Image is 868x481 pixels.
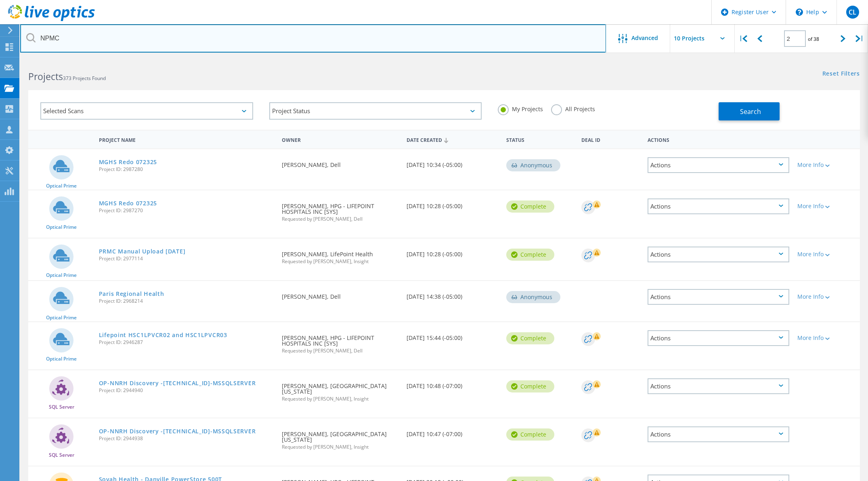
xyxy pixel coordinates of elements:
[99,249,186,254] a: PRMC Manual Upload [DATE]
[99,380,256,386] a: OP-NNRH Discovery -[TECHNICAL_ID]-MSSQLSERVER
[808,36,819,42] span: of 38
[278,190,403,230] div: [PERSON_NAME], HPG - LIFEPOINT HOSPITALS INC [SYS]
[46,357,77,361] span: Optical Prime
[631,35,658,41] span: Advanced
[99,436,274,441] span: Project ID: 2944938
[506,291,560,303] div: Anonymous
[282,348,398,353] span: Requested by [PERSON_NAME], Dell
[278,238,403,272] div: [PERSON_NAME], LifePoint Health
[851,24,868,53] div: |
[648,378,789,394] div: Actions
[20,24,606,53] input: Search projects by name, owner, ID, company, etc
[63,75,106,82] span: 373 Projects Found
[99,167,274,172] span: Project ID: 2987280
[99,256,274,261] span: Project ID: 2977114
[99,428,256,434] a: OP-NNRH Discovery -[TECHNICAL_ID]-MSSQLSERVER
[403,238,502,265] div: [DATE] 10:28 (-05:00)
[648,330,789,346] div: Actions
[403,370,502,397] div: [DATE] 10:48 (-07:00)
[282,217,398,222] span: Requested by [PERSON_NAME], Dell
[644,132,793,147] div: Actions
[99,332,227,338] a: Lifepoint HSC1LPVCR02 and HSC1LPVCR03
[719,102,780,120] button: Search
[403,281,502,308] div: [DATE] 14:38 (-05:00)
[278,281,403,308] div: [PERSON_NAME], Dell
[577,132,644,147] div: Deal Id
[278,370,403,409] div: [PERSON_NAME], [GEOGRAPHIC_DATA][US_STATE]
[506,380,554,392] div: Complete
[49,405,74,409] span: SQL Server
[648,426,789,442] div: Actions
[46,315,77,320] span: Optical Prime
[648,157,789,173] div: Actions
[506,159,560,171] div: Anonymous
[278,132,403,147] div: Owner
[403,132,502,147] div: Date Created
[8,17,95,23] a: Live Optics Dashboard
[506,249,554,261] div: Complete
[403,418,502,445] div: [DATE] 10:47 (-07:00)
[502,132,577,147] div: Status
[99,159,157,165] a: MGHS Redo 072325
[797,335,856,341] div: More Info
[46,273,77,278] span: Optical Prime
[40,102,253,120] div: Selected Scans
[282,259,398,264] span: Requested by [PERSON_NAME], Insight
[282,445,398,449] span: Requested by [PERSON_NAME], Insight
[99,200,157,206] a: MGHS Redo 072325
[648,289,789,305] div: Actions
[648,198,789,214] div: Actions
[506,332,554,344] div: Complete
[506,428,554,441] div: Complete
[99,299,274,304] span: Project ID: 2968214
[99,208,274,213] span: Project ID: 2987270
[99,388,274,393] span: Project ID: 2944940
[278,322,403,361] div: [PERSON_NAME], HPG - LIFEPOINT HOSPITALS INC [SYS]
[648,247,789,262] div: Actions
[849,9,856,15] span: CL
[278,149,403,176] div: [PERSON_NAME], Dell
[46,225,77,230] span: Optical Prime
[797,294,856,300] div: More Info
[822,71,860,78] a: Reset Filters
[99,340,274,345] span: Project ID: 2946287
[269,102,482,120] div: Project Status
[28,70,63,83] b: Projects
[797,162,856,168] div: More Info
[797,251,856,257] div: More Info
[282,397,398,401] span: Requested by [PERSON_NAME], Insight
[498,104,543,112] label: My Projects
[49,453,74,458] span: SQL Server
[797,203,856,209] div: More Info
[551,104,595,112] label: All Projects
[46,184,77,188] span: Optical Prime
[403,190,502,217] div: [DATE] 10:28 (-05:00)
[735,24,751,53] div: |
[506,200,554,213] div: Complete
[403,322,502,349] div: [DATE] 15:44 (-05:00)
[403,149,502,176] div: [DATE] 10:34 (-05:00)
[278,418,403,458] div: [PERSON_NAME], [GEOGRAPHIC_DATA][US_STATE]
[740,107,761,116] span: Search
[99,291,164,297] a: Paris Regional Health
[95,132,278,147] div: Project Name
[796,8,803,16] svg: \n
